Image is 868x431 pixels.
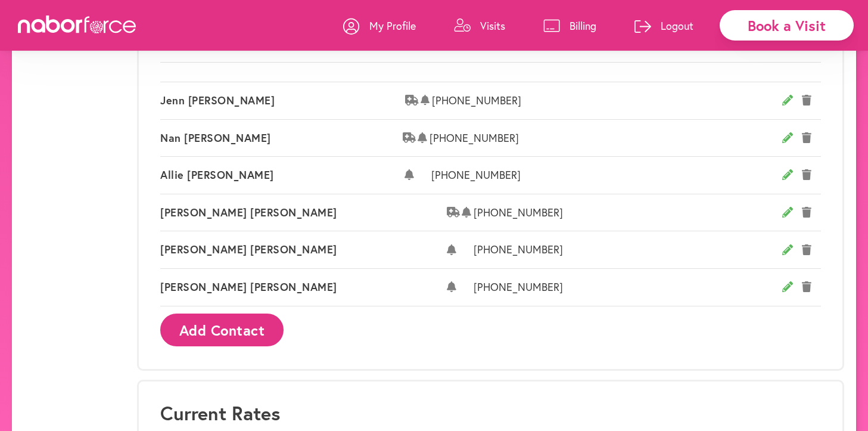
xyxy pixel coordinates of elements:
a: Visits [454,8,505,44]
p: My Profile [369,18,416,33]
button: Add Contact [160,314,284,346]
h3: Current Rates [160,402,821,424]
span: Nan [PERSON_NAME] [160,132,403,145]
p: Billing [570,18,596,33]
span: [PHONE_NUMBER] [474,206,783,219]
span: [PERSON_NAME] [PERSON_NAME] [160,243,447,256]
p: Visits [480,18,505,33]
span: [PERSON_NAME] [PERSON_NAME] [160,206,447,219]
span: [PHONE_NUMBER] [432,94,782,107]
span: Allie [PERSON_NAME] [160,169,405,182]
span: [PHONE_NUMBER] [474,243,783,256]
a: My Profile [343,8,416,44]
span: Jenn [PERSON_NAME] [160,94,405,107]
span: [PHONE_NUMBER] [474,281,783,294]
a: Billing [543,8,596,44]
span: [PHONE_NUMBER] [430,132,783,145]
div: Book a Visit [720,10,854,41]
a: Logout [634,8,693,44]
p: Logout [661,18,693,33]
span: [PHONE_NUMBER] [431,169,782,182]
span: [PERSON_NAME] [PERSON_NAME] [160,281,447,294]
